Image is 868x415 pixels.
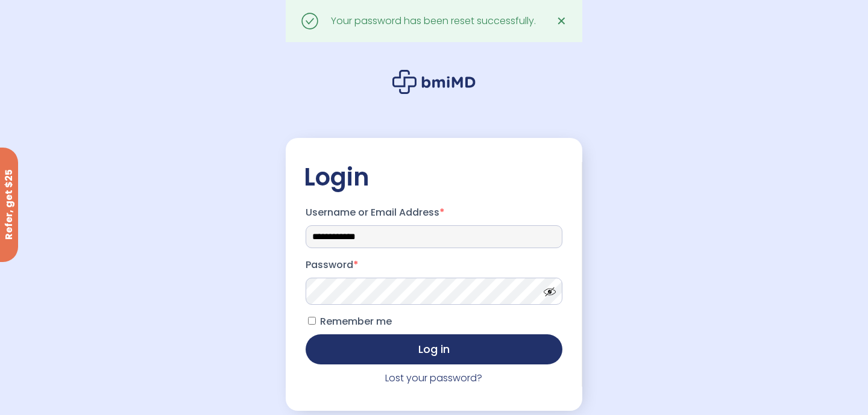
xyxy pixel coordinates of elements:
label: Password [306,255,563,275]
span: Remember me [320,314,392,328]
label: Username or Email Address [306,203,563,222]
button: Log in [306,334,563,364]
span: ✕ [556,13,567,30]
div: Your password has been reset successfully. [331,13,536,30]
a: Lost your password? [385,371,482,385]
input: Remember me [308,317,316,325]
a: ✕ [549,9,573,33]
h2: Login [304,162,565,192]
